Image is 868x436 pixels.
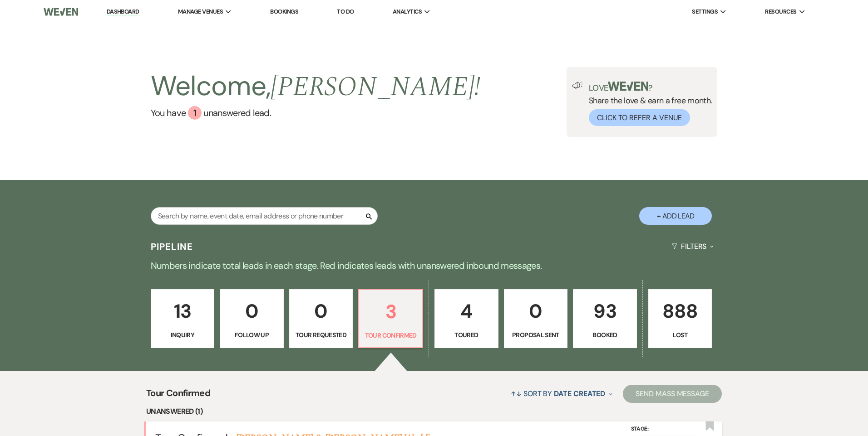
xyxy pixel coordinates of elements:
p: Love ? [589,82,712,92]
p: 888 [654,296,706,326]
span: Settings [692,7,718,16]
button: Filters [668,234,717,258]
a: 0Tour Requested [289,289,353,348]
p: 0 [226,296,278,326]
li: Unanswered (1) [146,406,722,417]
img: loud-speaker-illustration.svg [572,82,583,89]
p: Lost [654,330,706,340]
a: 93Booked [573,289,637,348]
span: [PERSON_NAME] ! [271,66,480,108]
a: 888Lost [648,289,712,348]
a: 4Toured [434,289,498,348]
a: Dashboard [107,8,139,16]
p: Tour Confirmed [365,330,417,340]
a: Bookings [270,8,298,15]
a: 0Proposal Sent [504,289,568,348]
p: 4 [440,296,493,326]
p: 0 [510,296,562,326]
a: 0Follow Up [220,289,284,348]
button: + Add Lead [639,207,712,225]
a: 13Inquiry [151,289,215,348]
a: 3Tour Confirmed [358,289,423,348]
p: 93 [579,296,631,326]
button: Click to Refer a Venue [589,109,690,126]
p: Booked [579,330,631,340]
h2: Welcome, [151,67,481,106]
h3: Pipeline [151,240,193,253]
a: To Do [337,8,354,15]
span: Analytics [393,7,422,16]
button: Send Mass Message [623,385,722,403]
span: Date Created [554,389,605,398]
p: Numbers indicate total leads in each stage. Red indicates leads with unanswered inbound messages. [107,258,761,273]
p: Follow Up [226,330,278,340]
img: weven-logo-green.svg [608,82,648,91]
span: Manage Venues [178,7,223,16]
div: 1 [188,106,202,120]
p: 3 [365,296,417,327]
p: 13 [157,296,209,326]
span: Tour Confirmed [146,386,210,406]
label: Stage: [631,424,699,434]
a: You have 1 unanswered lead. [151,106,481,120]
span: Resources [765,7,796,16]
p: 0 [295,296,347,326]
span: ↑↓ [511,389,522,398]
img: Weven Logo [44,2,78,21]
button: Sort By Date Created [507,382,616,406]
div: Share the love & earn a free month. [583,82,712,126]
p: Tour Requested [295,330,347,340]
input: Search by name, event date, email address or phone number [151,207,378,225]
p: Proposal Sent [510,330,562,340]
p: Inquiry [157,330,209,340]
p: Toured [440,330,493,340]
